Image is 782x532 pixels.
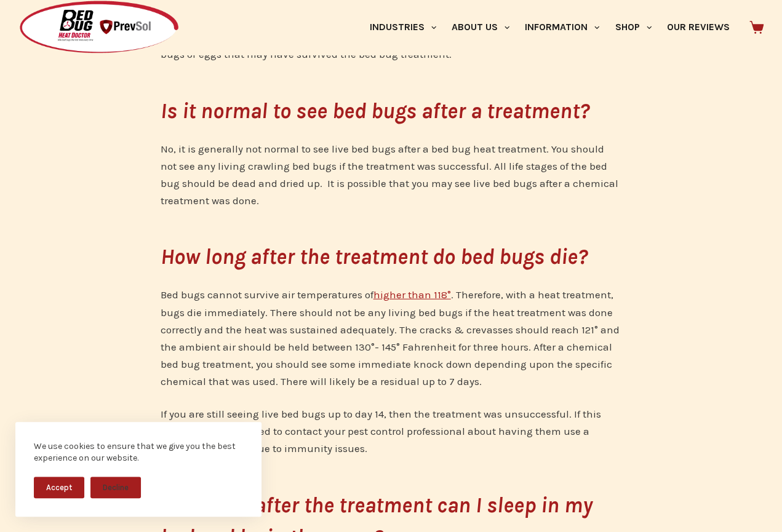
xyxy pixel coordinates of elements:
em: How long after the treatment do bed bugs die? [161,244,588,269]
p: No, it is generally not normal to see live bed bugs after a bed bug heat treatment. You should no... [161,140,622,209]
button: Decline [90,477,141,498]
p: If you are still seeing live bed bugs up to day 14, then the treatment was unsuccessful. If this ... [161,405,622,457]
em: Is it normal to see bed bugs after a treatment? [161,98,589,124]
button: Accept [34,477,84,498]
p: Bed bugs cannot survive air temperatures of . Therefore, with a heat treatment, bugs die immediat... [161,286,622,389]
button: Open LiveChat chat widget [10,5,47,42]
a: higher than 118° [373,288,451,301]
div: We use cookies to ensure that we give you the best experience on our website. [34,440,243,464]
